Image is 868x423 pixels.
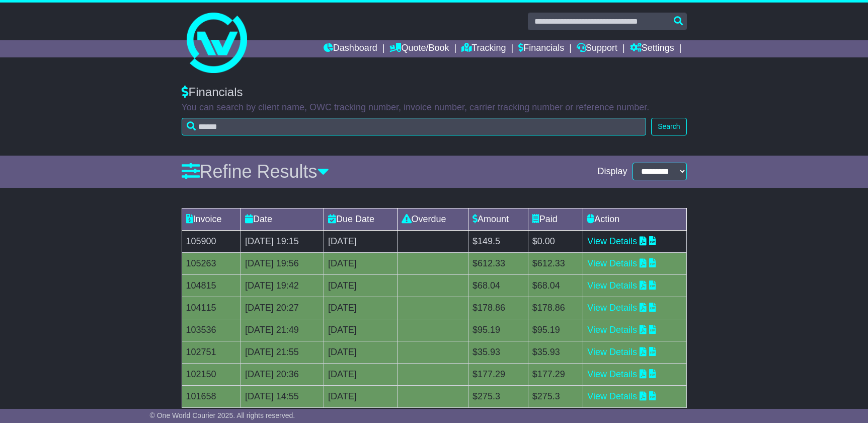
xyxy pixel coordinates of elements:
td: $68.04 [528,274,583,297]
td: $612.33 [468,252,528,274]
p: You can search by client name, OWC tracking number, invoice number, carrier tracking number or re... [182,102,687,113]
td: 101658 [182,385,241,407]
td: 102751 [182,341,241,363]
td: [DATE] 20:36 [241,363,324,385]
td: $68.04 [468,274,528,297]
td: [DATE] 14:55 [241,385,324,407]
a: View Details [587,369,637,379]
td: Overdue [397,208,468,230]
a: View Details [587,303,637,313]
td: Date [241,208,324,230]
td: Paid [528,208,583,230]
td: $35.93 [528,341,583,363]
td: $95.19 [468,319,528,341]
a: View Details [587,236,637,246]
td: $177.29 [528,363,583,385]
td: 105900 [182,230,241,252]
td: [DATE] [324,385,397,407]
a: Quote/Book [389,40,449,57]
td: $275.3 [528,385,583,407]
td: [DATE] 21:55 [241,341,324,363]
span: © One World Courier 2025. All rights reserved. [150,411,295,419]
td: $178.86 [528,297,583,319]
a: Tracking [461,40,506,57]
td: $178.86 [468,297,528,319]
td: [DATE] 21:49 [241,319,324,341]
button: Search [651,118,686,135]
a: View Details [587,391,637,401]
a: View Details [587,258,637,268]
td: [DATE] [324,230,397,252]
td: Invoice [182,208,241,230]
a: Settings [630,40,674,57]
td: [DATE] [324,274,397,297]
td: [DATE] 19:56 [241,252,324,274]
td: [DATE] 19:15 [241,230,324,252]
a: Support [577,40,617,57]
td: Action [583,208,686,230]
a: Refine Results [182,161,329,182]
td: 103536 [182,319,241,341]
td: $275.3 [468,385,528,407]
td: [DATE] [324,363,397,385]
td: [DATE] [324,341,397,363]
td: Amount [468,208,528,230]
td: [DATE] [324,297,397,319]
a: View Details [587,347,637,357]
td: 104115 [182,297,241,319]
td: 104815 [182,274,241,297]
td: [DATE] [324,252,397,274]
div: Financials [182,85,687,100]
td: $612.33 [528,252,583,274]
td: [DATE] 20:27 [241,297,324,319]
td: $0.00 [528,230,583,252]
td: 105263 [182,252,241,274]
td: [DATE] [324,319,397,341]
a: Dashboard [324,40,377,57]
td: $35.93 [468,341,528,363]
td: $149.5 [468,230,528,252]
a: View Details [587,280,637,291]
td: $177.29 [468,363,528,385]
span: Display [597,166,627,177]
a: View Details [587,325,637,335]
td: [DATE] 19:42 [241,274,324,297]
td: Due Date [324,208,397,230]
a: Financials [518,40,564,57]
td: 102150 [182,363,241,385]
td: $95.19 [528,319,583,341]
